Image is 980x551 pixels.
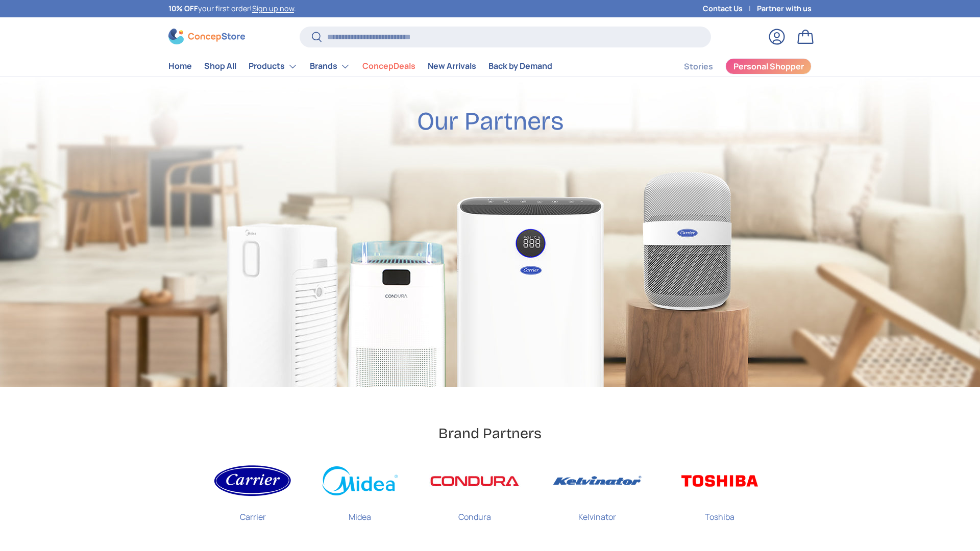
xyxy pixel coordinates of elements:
[168,56,192,76] a: Home
[242,56,304,77] summary: Products
[204,56,236,76] a: Shop All
[168,56,552,77] nav: Primary
[578,503,616,523] p: Kelvinator
[458,503,491,523] p: Condura
[417,106,563,137] h2: Our Partners
[304,56,356,77] summary: Brands
[684,57,713,77] a: Stories
[252,4,294,13] a: Sign up now
[240,503,266,523] p: Carrier
[659,56,812,77] nav: Secondary
[214,459,291,531] a: Carrier
[349,503,371,523] p: Midea
[705,503,734,523] p: Toshiba
[733,62,804,70] span: Personal Shopper
[168,4,198,13] strong: 10% OFF
[438,424,542,443] h2: Brand Partners
[322,459,398,531] a: Midea
[725,58,812,74] a: Personal Shopper
[168,29,245,44] img: ConcepStore
[674,459,766,531] a: Toshiba
[703,3,757,14] a: Contact Us
[428,56,476,76] a: New Arrivals
[488,56,552,76] a: Back by Demand
[429,459,521,531] a: Condura
[551,459,643,531] a: Kelvinator
[362,56,415,76] a: ConcepDeals
[310,56,350,77] a: Brands
[249,56,298,77] a: Products
[757,3,812,14] a: Partner with us
[168,3,296,14] p: your first order! .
